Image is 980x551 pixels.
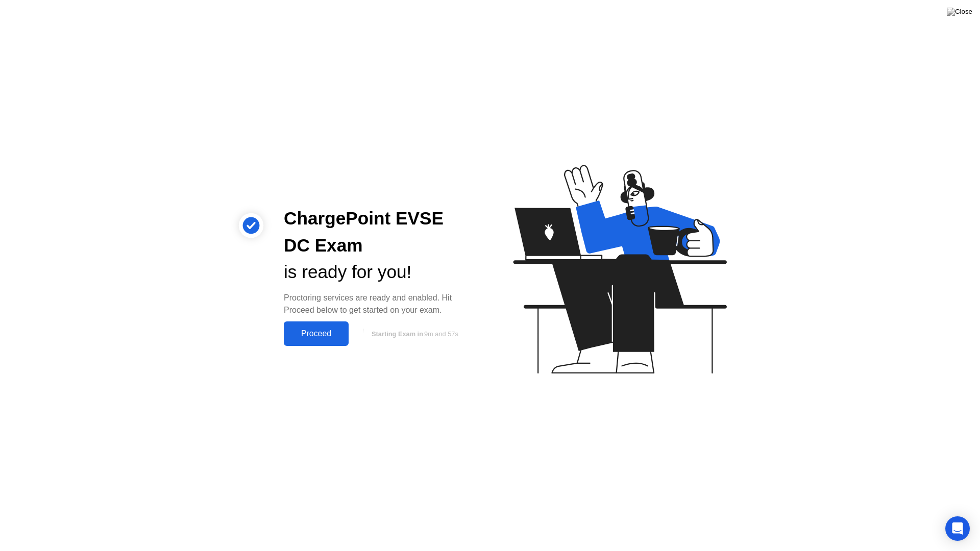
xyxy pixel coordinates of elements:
[424,330,458,338] span: 9m and 57s
[284,321,349,346] button: Proceed
[284,259,474,286] div: is ready for you!
[284,292,474,316] div: Proctoring services are ready and enabled. Hit Proceed below to get started on your exam.
[284,205,474,259] div: ChargePoint EVSE DC Exam
[945,516,970,541] div: Open Intercom Messenger
[354,324,474,343] button: Starting Exam in9m and 57s
[287,329,346,338] div: Proceed
[947,8,972,16] img: Close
